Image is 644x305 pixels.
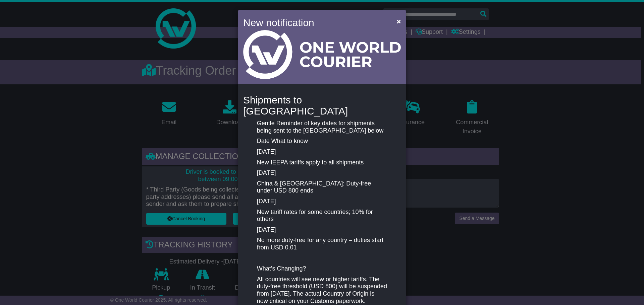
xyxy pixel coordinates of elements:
p: [DATE] [257,226,387,234]
p: What’s Changing? [257,265,387,273]
p: [DATE] [257,169,387,177]
p: Date What to know [257,138,387,145]
span: × [397,17,401,25]
img: Light [243,30,401,79]
p: [DATE] [257,148,387,156]
p: Gentle Reminder of key dates for shipments being sent to the [GEOGRAPHIC_DATA] below [257,120,387,134]
button: Close [393,14,404,28]
p: China & [GEOGRAPHIC_DATA]: Duty-free under USD 800 ends [257,180,387,195]
h4: New notification [243,15,387,30]
p: New IEEPA tariffs apply to all shipments [257,159,387,166]
p: All countries will see new or higher tariffs. The duty-free threshold (USD 800) will be suspended... [257,276,387,305]
p: No more duty-free for any country – duties start from USD 0.01 [257,237,387,251]
p: [DATE] [257,198,387,205]
p: New tariff rates for some countries; 10% for others [257,209,387,223]
h4: Shipments to [GEOGRAPHIC_DATA] [243,94,401,117]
